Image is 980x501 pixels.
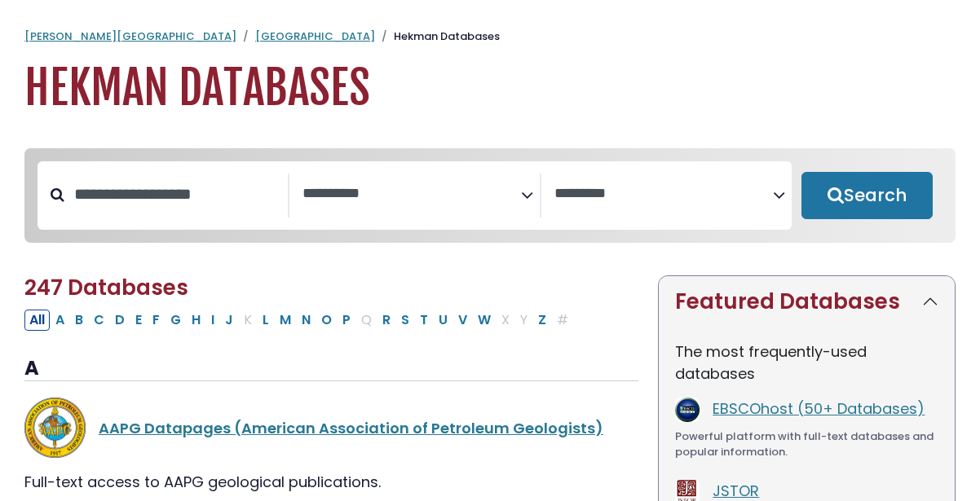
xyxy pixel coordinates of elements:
[801,172,933,219] button: Submit for Search Results
[255,29,375,44] a: [GEOGRAPHIC_DATA]
[377,310,395,331] button: Filter Results R
[375,29,500,45] li: Hekman Databases
[187,310,205,331] button: Filter Results H
[675,341,938,385] p: The most frequently-used databases
[533,310,551,331] button: Filter Results Z
[220,310,238,331] button: Filter Results J
[51,310,69,331] button: Filter Results A
[396,310,414,331] button: Filter Results S
[110,310,130,331] button: Filter Results D
[316,310,337,331] button: Filter Results O
[713,481,759,501] a: JSTOR
[24,310,50,331] button: All
[148,310,165,331] button: Filter Results F
[99,418,603,438] a: AAPG Datapages (American Association of Petroleum Geologists)
[434,310,452,331] button: Filter Results U
[453,310,472,331] button: Filter Results V
[338,310,355,331] button: Filter Results P
[166,310,186,331] button: Filter Results G
[70,310,88,331] button: Filter Results B
[713,398,925,419] a: EBSCOhost (50+ Databases)
[554,186,773,203] textarea: Search
[24,148,956,243] nav: Search filters
[24,29,236,44] a: [PERSON_NAME][GEOGRAPHIC_DATA]
[297,310,316,331] button: Filter Results N
[675,428,938,460] div: Powerful platform with full-text databases and popular information.
[415,310,433,331] button: Filter Results T
[24,357,638,381] h3: A
[24,309,575,329] div: Alpha-list to filter by first letter of database name
[24,471,638,493] div: Full-text access to AAPG geological publications.
[659,276,955,327] button: Featured Databases
[473,310,496,331] button: Filter Results W
[64,181,288,208] input: Search database by title or keyword
[275,310,296,331] button: Filter Results M
[24,61,956,116] h1: Hekman Databases
[130,310,147,331] button: Filter Results E
[258,310,274,331] button: Filter Results L
[89,310,109,331] button: Filter Results C
[24,273,188,302] span: 247 Databases
[302,186,521,203] textarea: Search
[206,310,219,331] button: Filter Results I
[24,29,956,45] nav: breadcrumb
